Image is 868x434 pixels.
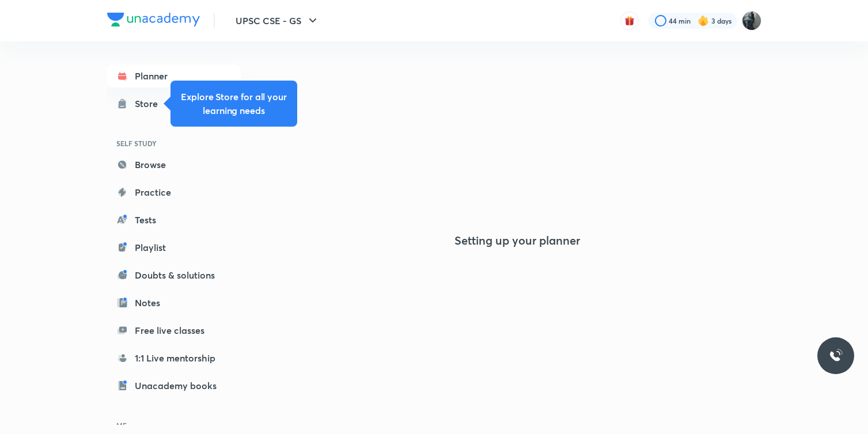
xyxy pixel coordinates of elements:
[107,92,241,115] a: Store
[135,97,165,111] div: Store
[107,153,241,176] a: Browse
[180,90,288,117] h5: Explore Store for all your learning needs
[107,13,200,26] img: Company Logo
[454,234,580,248] h4: Setting up your planner
[829,349,843,363] img: ttu
[107,291,241,314] a: Notes
[229,9,327,32] button: UPSC CSE - GS
[107,264,241,287] a: Doubts & solutions
[107,319,241,342] a: Free live classes
[107,134,241,153] h6: SELF STUDY
[742,11,761,31] img: Komal
[107,64,241,87] a: Planner
[107,13,200,29] a: Company Logo
[107,208,241,231] a: Tests
[698,15,709,26] img: streak
[107,181,241,204] a: Practice
[107,347,241,370] a: 1:1 Live mentorship
[107,374,241,397] a: Unacademy books
[624,16,635,26] img: avatar
[620,12,639,30] button: avatar
[107,236,241,259] a: Playlist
